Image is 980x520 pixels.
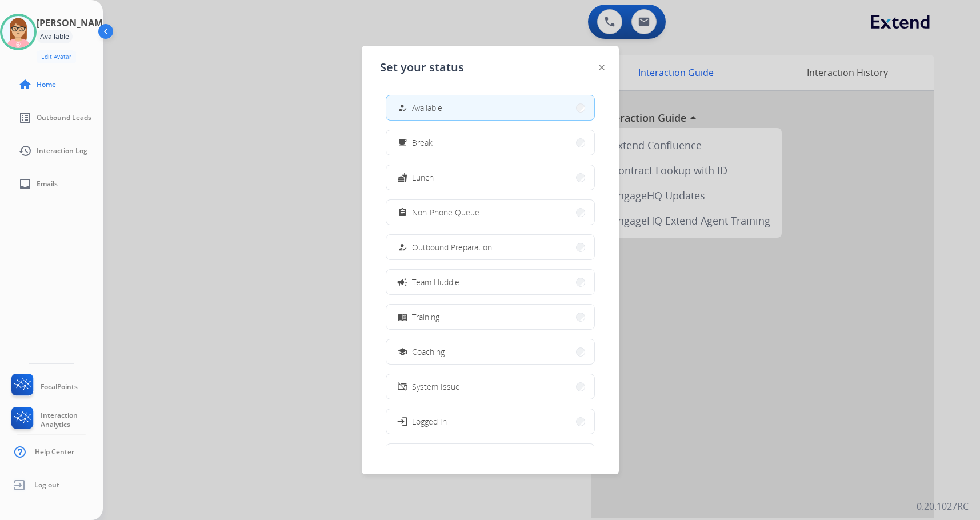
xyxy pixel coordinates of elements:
span: Available [412,102,442,114]
span: Home [37,80,56,89]
span: FocalPoints [41,382,78,391]
button: Logged In [386,409,594,434]
span: Outbound Leads [37,113,91,122]
span: Set your status [380,59,464,75]
img: close-button [599,65,605,70]
button: Lunch [386,165,594,190]
mat-icon: campaign [396,276,407,287]
mat-icon: menu_book [397,312,407,322]
span: Interaction Log [37,146,87,155]
span: Lunch [412,171,434,183]
span: Team Huddle [412,276,459,288]
span: Break [412,137,433,149]
span: Training [412,311,439,323]
mat-icon: assignment [397,207,407,217]
span: Coaching [412,346,445,358]
div: Available [37,30,73,43]
button: Offline [386,444,594,469]
mat-icon: list_alt [18,111,32,125]
button: Break [386,130,594,155]
span: Outbound Preparation [412,241,492,253]
button: Non-Phone Queue [386,200,594,225]
span: Log out [34,481,59,490]
mat-icon: history [18,144,32,158]
img: avatar [2,16,34,48]
mat-icon: inbox [18,177,32,191]
span: Interaction Analytics [41,411,103,429]
button: Outbound Preparation [386,235,594,259]
button: Available [386,95,594,120]
mat-icon: phonelink_off [397,382,407,391]
span: Emails [37,179,58,189]
span: Logged In [412,415,447,427]
mat-icon: login [396,415,407,427]
mat-icon: home [18,78,32,91]
mat-icon: school [397,347,407,357]
mat-icon: fastfood [397,173,407,182]
button: Edit Avatar [37,50,76,63]
button: Training [386,305,594,329]
span: Non-Phone Queue [412,206,479,218]
mat-icon: how_to_reg [397,103,407,113]
h3: [PERSON_NAME] [37,16,111,30]
p: 0.20.1027RC [917,499,969,513]
mat-icon: how_to_reg [397,242,407,252]
a: FocalPoints [9,374,78,400]
a: Interaction Analytics [9,407,103,433]
span: System Issue [412,381,460,393]
button: Team Huddle [386,270,594,294]
span: Help Center [35,447,74,457]
button: System Issue [386,374,594,399]
mat-icon: free_breakfast [397,138,407,147]
button: Coaching [386,339,594,364]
